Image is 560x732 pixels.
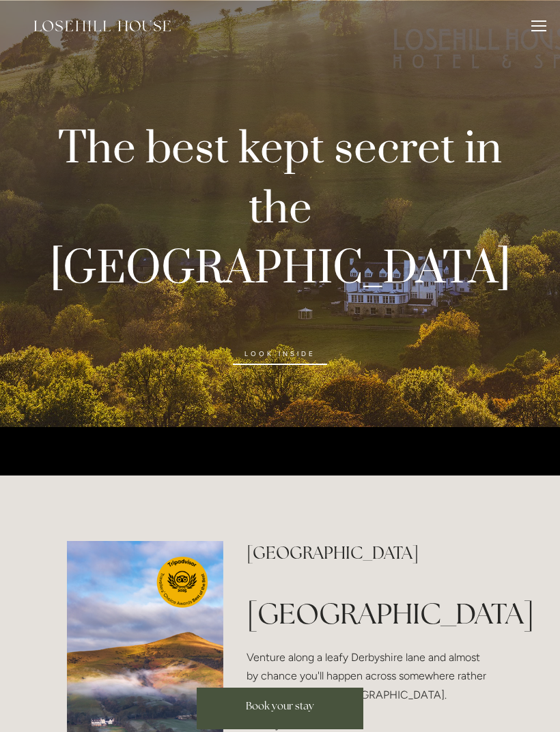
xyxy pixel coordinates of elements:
[247,541,493,565] h2: [GEOGRAPHIC_DATA]
[247,594,493,634] h1: [GEOGRAPHIC_DATA]
[246,699,314,712] span: Book your stay
[233,343,327,365] a: look inside
[197,688,363,729] a: Book your stay
[34,20,171,31] img: Losehill House
[50,121,512,297] strong: The best kept secret in the [GEOGRAPHIC_DATA]
[247,648,493,704] p: Venture along a leafy Derbyshire lane and almost by chance you'll happen across somewhere rather ...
